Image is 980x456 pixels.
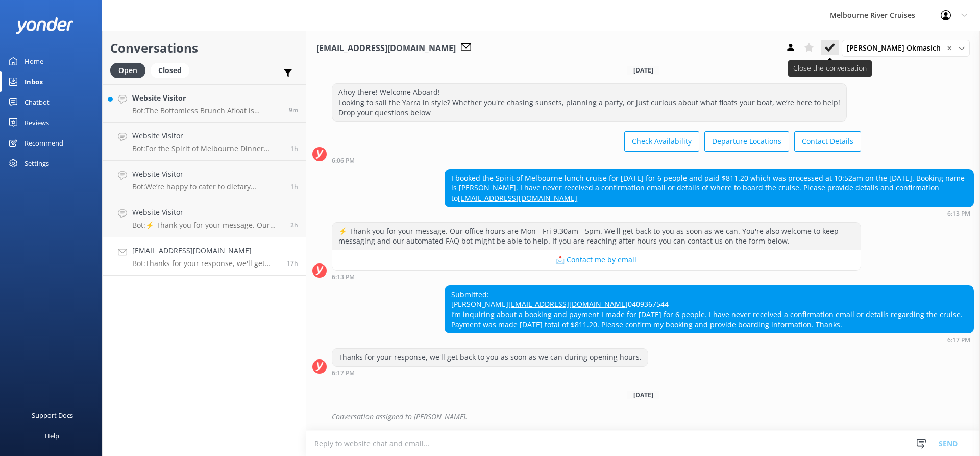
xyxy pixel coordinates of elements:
[24,71,43,92] div: Inbox
[151,63,189,78] div: Closed
[132,106,281,115] p: Bot: The Bottomless Brunch Afloat is designed as an adult-focused experience, and there is no chi...
[627,391,659,399] span: [DATE]
[110,64,151,76] a: Open
[287,259,298,268] span: Aug 26 2025 06:17pm (UTC +10:00) Australia/Sydney
[508,299,628,309] a: [EMAIL_ADDRESS][DOMAIN_NAME]
[332,223,861,250] div: ⚡ Thank you for your message. Our office hours are Mon - Fri 9.30am - 5pm. We'll get back to you ...
[103,199,306,237] a: Website VisitorBot:⚡ Thank you for your message. Our office hours are Mon - Fri 9.30am - 5pm. We'...
[332,273,861,280] div: Aug 26 2025 06:13pm (UTC +10:00) Australia/Sydney
[132,169,283,180] h4: Website Visitor
[24,133,63,153] div: Recommend
[132,144,283,153] p: Bot: For the Spirit of Melbourne Dinner Cruise, check-in opens at 7:15pm and closes at 7:30pm sha...
[24,112,49,133] div: Reviews
[132,259,279,268] p: Bot: Thanks for your response, we'll get back to you as soon as we can during opening hours.
[332,84,846,121] div: Ahoy there! Welcome Aboard! Looking to sail the Yarra in style? Whether you're chasing sunsets, p...
[947,43,952,53] span: ✕
[132,92,281,104] h4: Website Visitor
[332,250,861,270] button: 📩 Contact me by email
[110,38,298,58] h2: Conversations
[445,336,974,343] div: Aug 26 2025 06:17pm (UTC +10:00) Australia/Sydney
[316,42,456,55] h3: [EMAIL_ADDRESS][DOMAIN_NAME]
[794,131,861,152] button: Contact Details
[15,17,74,34] img: yonder-white-logo.png
[132,207,283,218] h4: Website Visitor
[290,221,298,229] span: Aug 27 2025 09:36am (UTC +10:00) Australia/Sydney
[132,245,279,256] h4: [EMAIL_ADDRESS][DOMAIN_NAME]
[947,211,970,217] strong: 6:13 PM
[847,42,947,54] span: [PERSON_NAME] Okmasich
[445,286,973,333] div: Submitted: [PERSON_NAME] 0409367544 I’m inquiring about a booking and payment I made for [DATE] f...
[458,193,577,203] a: [EMAIL_ADDRESS][DOMAIN_NAME]
[947,337,970,343] strong: 6:17 PM
[24,51,43,71] div: Home
[45,425,59,446] div: Help
[151,64,194,76] a: Closed
[32,405,73,425] div: Support Docs
[103,123,306,161] a: Website VisitorBot:For the Spirit of Melbourne Dinner Cruise, check-in opens at 7:15pm and closes...
[132,130,283,141] h4: Website Visitor
[24,153,49,174] div: Settings
[312,408,974,425] div: 2025-08-26T23:09:08.212
[445,170,973,207] div: I booked the Spirit of Melbourne lunch cruise for [DATE] for 6 people and paid $811.20 which was ...
[103,84,306,123] a: Website VisitorBot:The Bottomless Brunch Afloat is designed as an adult-focused experience, and t...
[624,131,699,152] button: Check Availability
[332,158,355,164] strong: 6:06 PM
[332,157,861,164] div: Aug 26 2025 06:06pm (UTC +10:00) Australia/Sydney
[110,63,145,78] div: Open
[332,408,974,425] div: Conversation assigned to [PERSON_NAME].
[332,274,355,280] strong: 6:13 PM
[290,144,298,153] span: Aug 27 2025 10:37am (UTC +10:00) Australia/Sydney
[842,40,970,56] div: Assign User
[103,237,306,276] a: [EMAIL_ADDRESS][DOMAIN_NAME]Bot:Thanks for your response, we'll get back to you as soon as we can...
[103,161,306,199] a: Website VisitorBot:We’re happy to cater to dietary requirements with advance notice, including gl...
[704,131,789,152] button: Departure Locations
[132,221,283,230] p: Bot: ⚡ Thank you for your message. Our office hours are Mon - Fri 9.30am - 5pm. We'll get back to...
[332,349,648,366] div: Thanks for your response, we'll get back to you as soon as we can during opening hours.
[290,182,298,191] span: Aug 27 2025 10:04am (UTC +10:00) Australia/Sydney
[24,92,50,112] div: Chatbot
[627,66,659,75] span: [DATE]
[445,210,974,217] div: Aug 26 2025 06:13pm (UTC +10:00) Australia/Sydney
[332,370,355,376] strong: 6:17 PM
[132,182,283,191] p: Bot: We’re happy to cater to dietary requirements with advance notice, including gluten-free opti...
[332,369,648,376] div: Aug 26 2025 06:17pm (UTC +10:00) Australia/Sydney
[289,106,298,114] span: Aug 27 2025 11:35am (UTC +10:00) Australia/Sydney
